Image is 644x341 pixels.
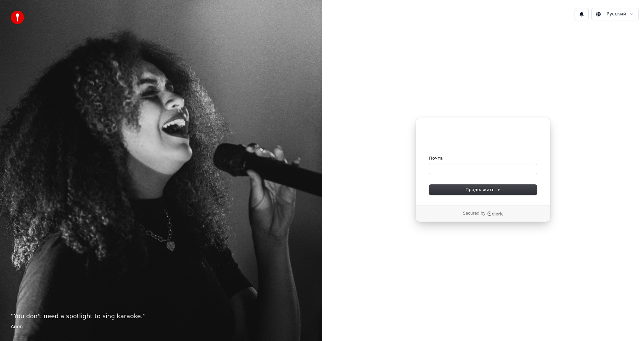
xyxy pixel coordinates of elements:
[11,311,311,321] p: “ You don't need a spotlight to sing karaoke. ”
[463,211,485,216] p: Secured by
[11,11,24,24] img: youka
[466,187,501,193] span: Продолжить
[487,211,503,216] a: Clerk logo
[429,155,443,161] label: Почта
[11,324,311,330] footer: Anon
[429,185,537,195] button: Продолжить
